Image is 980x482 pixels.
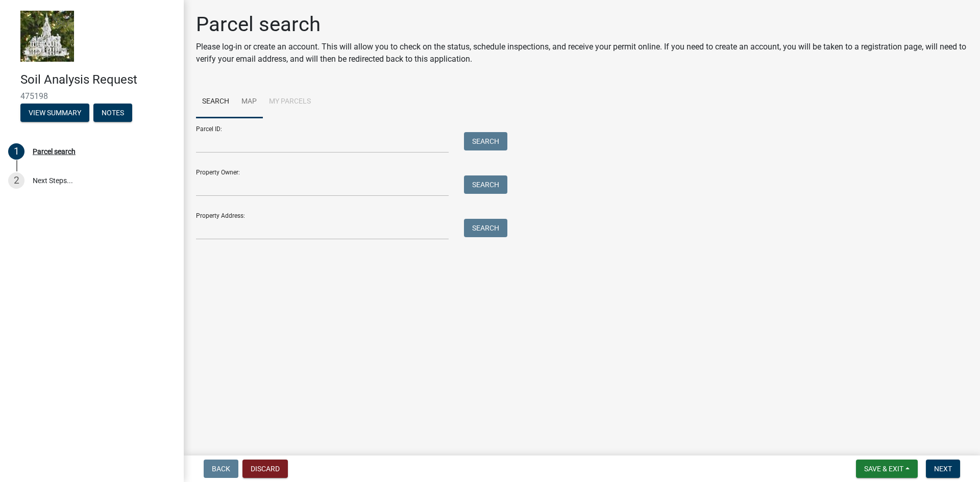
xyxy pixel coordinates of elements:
[93,104,132,122] button: Notes
[20,104,89,122] button: View Summary
[196,12,968,37] h1: Parcel search
[464,132,507,150] button: Search
[8,143,24,160] div: 1
[20,72,176,87] h4: Soil Analysis Request
[934,465,952,473] span: Next
[20,109,89,117] wm-modal-confirm: Summary
[196,86,235,118] a: Search
[864,465,903,473] span: Save & Exit
[242,460,288,478] button: Discard
[212,465,230,473] span: Back
[235,86,263,118] a: Map
[93,109,132,117] wm-modal-confirm: Notes
[20,91,163,101] span: 475198
[8,172,24,189] div: 2
[464,219,507,237] button: Search
[196,41,968,65] p: Please log-in or create an account. This will allow you to check on the status, schedule inspecti...
[204,460,238,478] button: Back
[20,11,74,62] img: Marshall County, Iowa
[464,175,507,194] button: Search
[33,148,76,155] div: Parcel search
[926,460,960,478] button: Next
[856,460,918,478] button: Save & Exit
